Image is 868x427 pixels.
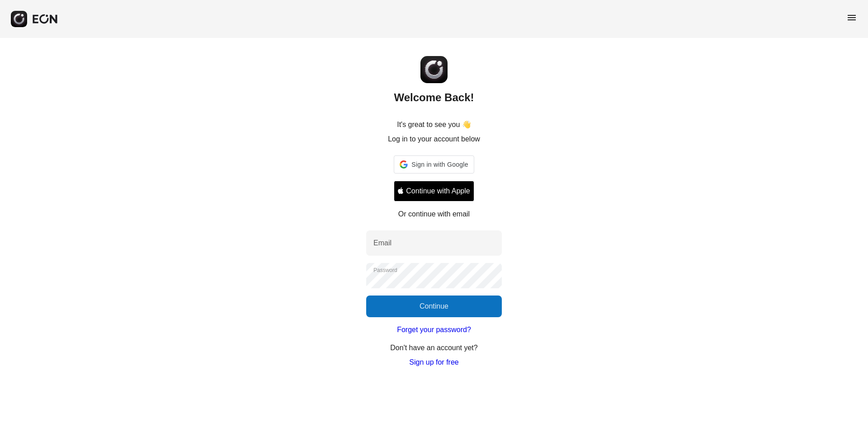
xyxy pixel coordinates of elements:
[398,209,470,220] p: Or continue with email
[388,134,480,145] p: Log in to your account below
[373,267,397,274] label: Password
[411,159,468,170] span: Sign in with Google
[394,181,474,202] button: Signin with apple ID
[390,343,477,353] p: Don't have an account yet?
[366,296,502,317] button: Continue
[373,238,392,249] label: Email
[394,90,474,105] h2: Welcome Back!
[394,155,474,174] div: Sign in with Google
[397,119,471,130] p: It's great to see you 👋
[846,12,857,23] span: menu
[409,357,458,368] a: Sign up for free
[397,324,471,335] a: Forget your password?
